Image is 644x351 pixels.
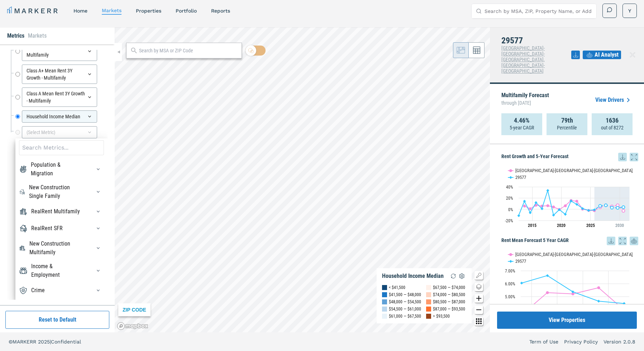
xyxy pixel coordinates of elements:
div: RealRent Multifamily [31,207,80,216]
input: Search by MSA or ZIP Code [139,47,238,54]
button: New Construction MultifamilyNew Construction Multifamily [92,242,104,254]
g: 29577, line 4 of 4 with 5 data points. [599,204,625,209]
path: Sunday, 29 Aug, 20:00, 7.2. 29577. [605,204,607,207]
button: Show/Hide Legend Map Button [474,271,483,280]
button: Zoom in map button [474,294,483,303]
path: Wednesday, 29 Aug, 20:00, -11.39. 29577. [517,214,520,217]
img: Crime [19,286,28,295]
button: Income & EmploymentIncome & Employment [92,265,104,276]
path: Monday, 29 Aug, 20:00, 8.69. 29577. [576,203,578,206]
text: 5.00% [505,294,515,299]
span: Confidential [51,339,81,345]
button: View Properties [497,312,637,329]
path: Tuesday, 29 Aug, 20:00, 33.5. 29577. [547,189,549,192]
div: CrimeCrime [19,285,104,296]
span: © [9,339,13,345]
div: $61,000 — $67,500 [389,313,421,320]
div: Class A+ Mean Rent 3Y Growth - Multifamily [22,65,97,84]
div: New Construction Single FamilyNew Construction Single Family [19,183,104,200]
button: Show 29577 [508,254,527,260]
input: Search by MSA, ZIP, Property Name, or Address [485,4,592,18]
div: New Construction Multifamily [29,239,82,257]
img: New Construction Single Family [19,188,25,196]
h5: Rent Growth and 5-Year Forecast [501,153,638,161]
path: Tuesday, 14 Aug, 20:00, 4.64. 29577. [597,300,600,303]
div: Rent Mean Forecast 5 Year CAGR. Highcharts interactive chart. [501,245,638,335]
path: Saturday, 29 Aug, 20:00, 6.04. 29577. [599,204,602,207]
div: > $93,500 [433,313,450,320]
p: out of 8272 [601,124,624,131]
button: CrimeCrime [92,285,104,296]
div: $67,500 — $74,000 [433,284,465,291]
text: 29577 [515,175,526,180]
span: 2025 | [38,339,51,345]
text: 29577 [515,258,526,264]
path: Friday, 14 Aug, 20:00, 6.04. 29577. [520,281,523,284]
p: Percentile [557,124,577,131]
img: Reload Legend [449,272,458,280]
button: Y [622,4,637,18]
path: Thursday, 29 Aug, 20:00, -2.71. Myrtle Beach-Conway-North Myrtle Beach, SC-NC. [622,209,625,212]
button: Show Myrtle Beach-Conway-North Myrtle Beach, SC-NC [508,247,604,253]
a: reports [211,8,230,14]
path: Wednesday, 14 Aug, 20:00, 4.46. 29577. [623,302,626,305]
path: Saturday, 14 Aug, 20:00, 5.3. Myrtle Beach-Conway-North Myrtle Beach, SC-NC. [546,291,549,294]
svg: Interactive chart [501,245,633,335]
div: Mean Rent 3Y Growth - Multifamily [22,42,97,61]
button: RealRent MultifamilyRealRent Multifamily [92,206,104,217]
h4: 29577 [501,36,571,45]
div: Household Income Median [22,110,97,123]
span: AI Analyst [595,51,619,59]
button: Population & MigrationPopulation & Migration [92,163,104,175]
div: New Construction MultifamilyNew Construction Multifamily [19,239,104,257]
div: RealRent SFRRealRent SFR [19,223,104,234]
path: Saturday, 29 Aug, 20:00, 6.24. Myrtle Beach-Conway-North Myrtle Beach, SC-NC. [564,204,567,207]
tspan: 2030 [615,223,624,228]
strong: 4.46% [514,117,530,124]
path: Friday, 29 Aug, 20:00, -6.19. 29577. [529,211,532,214]
path: Thursday, 29 Aug, 20:00, -2.14. 29577. [587,209,590,212]
tspan: 2015 [528,223,536,228]
text: -20% [505,218,513,223]
path: Thursday, 29 Aug, 20:00, 14.23. 29577. [523,200,526,203]
button: Change style map button [474,283,483,291]
div: (Select Metric) [22,126,97,138]
img: RealRent SFR [19,224,28,233]
path: Monday, 14 Aug, 20:00, 5.36. 29577. [572,290,574,293]
svg: Interactive chart [501,161,633,233]
div: $54,500 — $61,000 [389,305,421,313]
span: Y [628,7,631,14]
path: Tuesday, 14 Aug, 20:00, 5.68. Myrtle Beach-Conway-North Myrtle Beach, SC-NC. [597,286,600,289]
img: New Construction Multifamily [19,244,26,252]
path: Saturday, 29 Aug, 20:00, 11.85. 29577. [535,201,538,204]
button: AI Analyst [583,51,621,59]
p: 5-year CAGR [510,124,534,131]
div: Rent Growth and 5-Year Forecast. Highcharts interactive chart. [501,161,638,233]
path: Thursday, 29 Aug, 20:00, 3.77. 29577. [622,206,625,209]
div: Income & Employment [31,262,82,279]
button: RealRent SFRRealRent SFR [92,223,104,234]
path: Saturday, 14 Aug, 20:00, 6.62. 29577. [546,274,549,277]
li: Metrics [7,32,24,40]
a: Portfolio [176,8,197,14]
path: Friday, 29 Aug, 20:00, -0.98. 29577. [593,208,596,211]
path: Wednesday, 29 Aug, 20:00, -10.41. 29577. [552,214,555,217]
path: Sunday, 29 Aug, 20:00, 14.73. 29577. [570,199,573,202]
a: home [73,8,87,14]
button: Other options map button [474,317,483,326]
button: Reset to Default [5,311,109,329]
path: Tuesday, 29 Aug, 20:00, 1.28. 29577. [581,207,584,210]
a: MARKERR [7,6,59,16]
text: 20% [506,196,513,201]
img: RealRent Multifamily [19,207,28,216]
a: properties [136,8,161,14]
div: ZIP CODE [118,303,151,316]
canvas: Map [115,27,490,332]
div: Crime [31,286,45,295]
text: 40% [506,185,513,190]
path: Thursday, 29 Aug, 20:00, -0.63. 29577. [558,208,561,211]
span: MARKERR [13,339,38,345]
div: RealRent SFR [31,224,63,233]
div: < $41,500 [389,284,405,291]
